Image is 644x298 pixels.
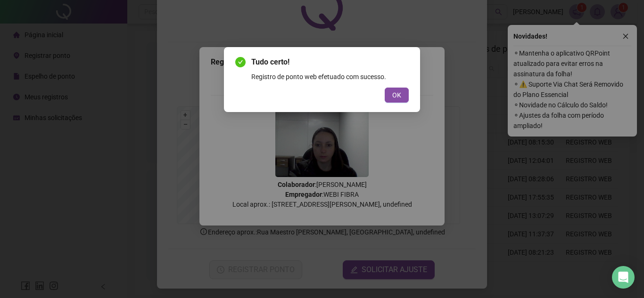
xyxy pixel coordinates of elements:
[251,72,409,82] div: Registro de ponto web efetuado com sucesso.
[392,90,401,100] span: OK
[235,57,246,67] span: check-circle
[251,56,409,68] span: Tudo certo!
[612,266,635,289] div: Open Intercom Messenger
[385,88,409,103] button: OK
